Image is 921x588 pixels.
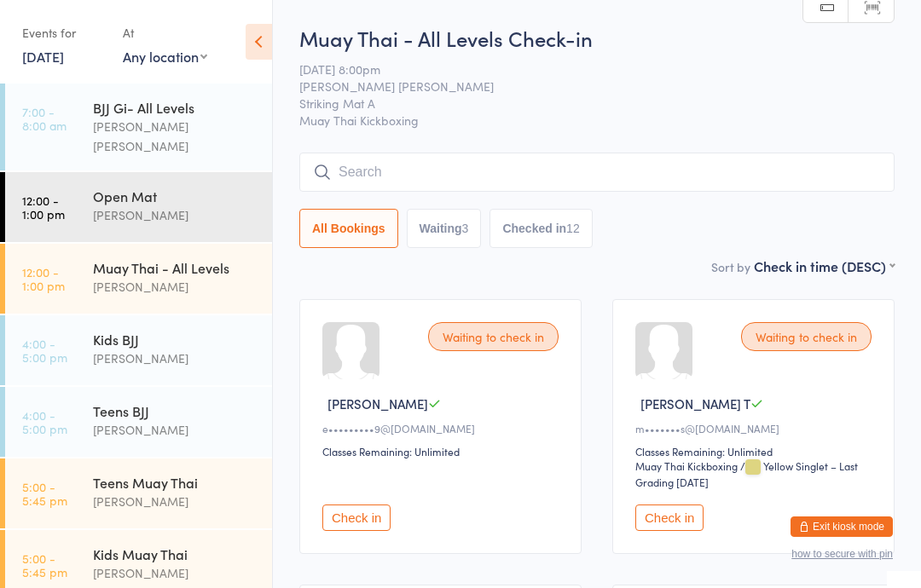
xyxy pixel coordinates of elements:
a: [DATE] [22,47,64,66]
time: 5:00 - 5:45 pm [22,551,67,579]
time: 5:00 - 5:45 pm [22,480,67,507]
div: BJJ Gi- All Levels [93,98,258,117]
div: Muay Thai - All Levels [93,258,258,277]
span: [PERSON_NAME] [327,395,428,412]
div: e••••••••• [322,421,564,435]
span: Muay Thai Kickboxing [299,112,895,129]
div: Kids BJJ [93,330,258,349]
button: Checked in12 [489,209,592,248]
time: 12:00 - 1:00 pm [22,193,65,221]
time: 4:00 - 5:00 pm [22,408,67,435]
a: 4:00 -5:00 pmTeens BJJ[PERSON_NAME] [5,387,272,457]
span: [PERSON_NAME] T [640,395,750,412]
a: 12:00 -1:00 pmOpen Mat[PERSON_NAME] [5,172,272,242]
div: Events for [22,19,106,47]
div: Check in time (DESC) [754,257,895,275]
button: Check in [322,504,391,531]
a: 4:00 -5:00 pmKids BJJ[PERSON_NAME] [5,315,272,385]
button: All Bookings [299,209,398,248]
div: Waiting to check in [741,322,872,351]
div: 12 [566,222,580,235]
time: 12:00 - 1:00 pm [22,265,65,292]
button: Check in [635,504,704,531]
div: [PERSON_NAME] [93,349,258,368]
div: 3 [462,222,469,235]
div: [PERSON_NAME] [93,277,258,297]
h2: Muay Thai - All Levels Check-in [299,24,895,52]
span: [DATE] 8:00pm [299,61,868,78]
div: Teens BJJ [93,401,258,420]
time: 7:00 - 8:00 am [22,105,67,132]
button: Exit kiosk mode [791,516,893,537]
div: Open Mat [93,187,258,205]
span: Striking Mat A [299,95,868,112]
div: Muay Thai Kickboxing [635,458,738,473]
div: [PERSON_NAME] [PERSON_NAME] [93,117,258,156]
div: Any location [123,47,207,66]
div: Teens Muay Thai [93,473,258,492]
div: Classes Remaining: Unlimited [635,444,877,458]
button: Waiting3 [407,209,482,248]
label: Sort by [711,258,750,275]
a: 7:00 -8:00 amBJJ Gi- All Levels[PERSON_NAME] [PERSON_NAME] [5,84,272,170]
div: At [123,19,207,47]
div: [PERSON_NAME] [93,205,258,225]
div: Classes Remaining: Unlimited [322,444,564,458]
a: 5:00 -5:45 pmTeens Muay Thai[PERSON_NAME] [5,458,272,528]
time: 4:00 - 5:00 pm [22,337,67,364]
div: Waiting to check in [428,322,559,351]
span: [PERSON_NAME] [PERSON_NAME] [299,78,868,95]
input: Search [299,153,895,192]
button: how to secure with pin [791,548,893,560]
div: [PERSON_NAME] [93,492,258,511]
div: m••••••• [635,421,877,435]
a: 12:00 -1:00 pmMuay Thai - All Levels[PERSON_NAME] [5,244,272,314]
div: [PERSON_NAME] [93,420,258,440]
div: Kids Muay Thai [93,545,258,563]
